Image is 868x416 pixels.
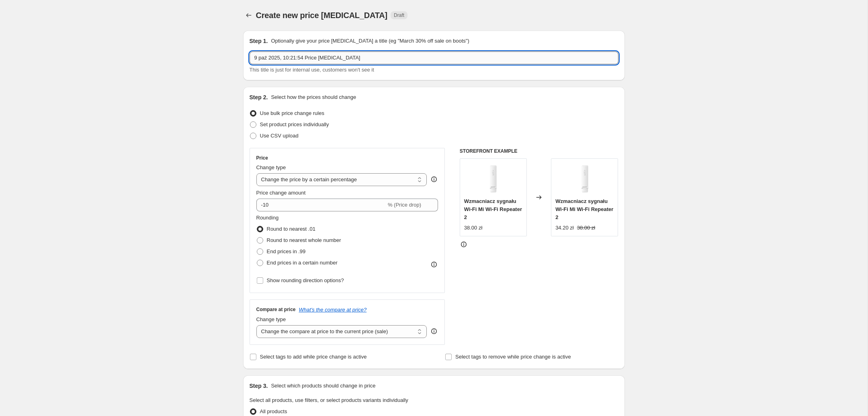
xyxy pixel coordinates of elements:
h3: Compare at price [256,306,296,313]
input: -15 [256,199,386,211]
h2: Step 3. [250,382,268,390]
span: Draft [394,12,404,18]
span: Set product prices individually [260,121,329,127]
span: This title is just for internal use, customers won't see it [250,67,374,73]
h6: STOREFRONT EXAMPLE [460,148,618,154]
div: help [430,327,438,335]
button: What's the compare at price? [299,307,367,313]
p: Optionally give your price [MEDICAL_DATA] a title (eg "March 30% off sale on boots") [271,37,469,45]
div: 38.00 zł [464,224,483,232]
span: Use bulk price change rules [260,110,324,116]
span: Change type [256,316,286,322]
span: End prices in a certain number [267,260,338,266]
img: 2440_miwi-firepeater2-800px-hero_deacd39b-4afe-45af-8466-545dca7275b4_80x.png [569,163,601,195]
span: Select tags to remove while price change is active [455,354,571,360]
span: Rounding [256,215,279,221]
strike: 38.00 zł [577,224,596,232]
span: Create new price [MEDICAL_DATA] [256,11,388,20]
span: Price change amount [256,190,306,196]
span: End prices in .99 [267,248,306,254]
div: help [430,175,438,183]
img: 2440_miwi-firepeater2-800px-hero_deacd39b-4afe-45af-8466-545dca7275b4_80x.png [477,163,509,195]
span: All products [260,408,287,414]
span: Round to nearest .01 [267,226,315,232]
span: Change type [256,164,286,170]
button: Price change jobs [243,10,254,21]
p: Select which products should change in price [271,382,375,390]
div: 34.20 zł [555,224,574,232]
span: % (Price drop) [388,202,421,208]
h3: Price [256,155,268,161]
input: 30% off holiday sale [250,51,618,64]
span: Show rounding direction options? [267,277,344,283]
h2: Step 2. [250,93,268,101]
span: Use CSV upload [260,133,299,139]
h2: Step 1. [250,37,268,45]
span: Select tags to add while price change is active [260,354,367,360]
p: Select how the prices should change [271,93,356,101]
span: Wzmacniacz sygnału Wi-Fi Mi Wi-Fi Repeater 2 [464,198,522,220]
span: Select all products, use filters, or select products variants individually [250,397,408,403]
span: Round to nearest whole number [267,237,341,243]
span: Wzmacniacz sygnału Wi-Fi Mi Wi-Fi Repeater 2 [555,198,613,220]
